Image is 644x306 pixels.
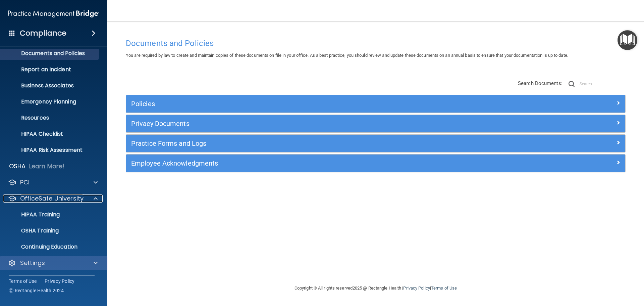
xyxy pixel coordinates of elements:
[126,53,568,58] span: You are required by law to create and maintain copies of these documents on file in your office. ...
[20,194,84,203] p: OfficeSafe University
[131,158,620,169] a: Employee Acknowledgments
[518,80,562,86] span: Search Documents:
[29,162,65,170] p: Learn More!
[131,138,620,149] a: Practice Forms and Logs
[8,259,98,267] a: Settings
[431,286,457,291] a: Terms of Use
[4,66,96,73] p: Report an Incident
[45,278,75,285] a: Privacy Policy
[9,278,37,285] a: Terms of Use
[131,120,495,127] h5: Privacy Documents
[8,7,99,20] img: PMB logo
[618,30,637,50] button: Open Resource Center
[126,39,626,48] h4: Documents and Policies
[403,286,430,291] a: Privacy Policy
[4,227,59,234] p: OSHA Training
[8,178,98,186] a: PCI
[20,178,30,186] p: PCI
[8,194,98,203] a: OfficeSafe University
[4,147,96,154] p: HIPAA Risk Assessment
[569,81,575,87] img: ic-search.3b580494.png
[4,244,96,250] p: Continuing Education
[580,79,626,89] input: Search
[131,160,495,167] h5: Employee Acknowledgments
[20,29,66,38] h4: Compliance
[4,98,96,105] p: Emergency Planning
[253,277,498,299] div: Copyright © All rights reserved 2025 @ Rectangle Health | |
[9,287,64,294] span: Ⓒ Rectangle Health 2024
[131,100,495,107] h5: Policies
[9,162,26,170] p: OSHA
[4,82,96,89] p: Business Associates
[4,115,96,121] p: Resources
[4,211,60,218] p: HIPAA Training
[528,258,636,285] iframe: Drift Widget Chat Controller
[131,98,620,109] a: Policies
[131,118,620,129] a: Privacy Documents
[131,140,495,147] h5: Practice Forms and Logs
[20,259,45,267] p: Settings
[4,131,96,137] p: HIPAA Checklist
[4,50,96,57] p: Documents and Policies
